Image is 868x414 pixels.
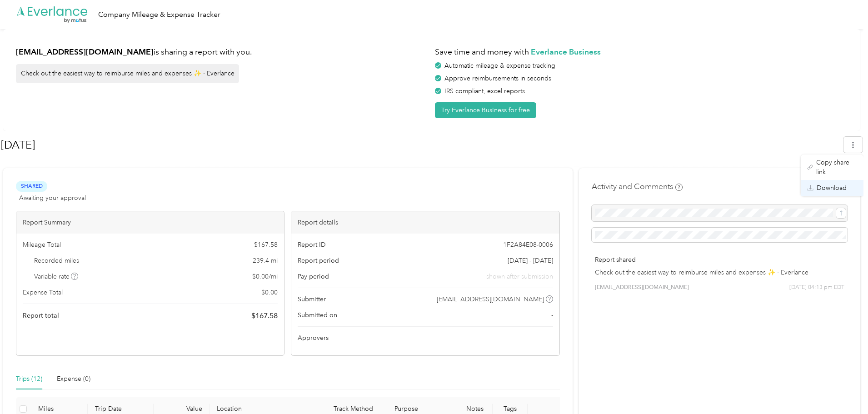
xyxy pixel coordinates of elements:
[298,333,329,343] span: Approvers
[252,272,278,281] span: $ 0.00 / mi
[34,256,79,265] span: Recorded miles
[57,374,90,384] div: Expense (0)
[19,193,86,203] span: Awaiting your approval
[16,211,284,234] div: Report Summary
[508,256,553,265] span: [DATE] - [DATE]
[253,256,278,265] span: 239.4 mi
[251,310,278,321] span: $ 167.58
[437,294,544,304] span: [EMAIL_ADDRESS][DOMAIN_NAME]
[23,240,61,249] span: Mileage Total
[261,288,278,297] span: $ 0.00
[444,62,555,70] span: Automatic mileage & expense tracking
[435,46,848,58] h1: Save time and money with
[16,181,47,191] span: Shared
[595,284,689,292] span: [EMAIL_ADDRESS][DOMAIN_NAME]
[23,311,59,320] span: Report total
[789,284,844,292] span: [DATE] 04:13 pm EDT
[16,374,42,384] div: Trips (12)
[254,240,278,249] span: $ 167.58
[23,288,63,297] span: Expense Total
[298,272,329,281] span: Pay period
[98,9,220,20] div: Company Mileage & Expense Tracker
[486,272,553,281] span: shown after submission
[595,255,844,264] p: Report shared
[551,310,553,320] span: -
[1,134,837,156] h1: Sep 2025
[444,75,551,82] span: Approve reimbursements in seconds
[435,102,536,118] button: Try Everlance Business for free
[298,256,339,265] span: Report period
[291,211,559,234] div: Report details
[817,183,847,193] span: Download
[16,47,154,56] strong: [EMAIL_ADDRESS][DOMAIN_NAME]
[592,181,683,192] h4: Activity and Comments
[503,240,553,249] span: 1F2A84E08-0006
[298,310,337,320] span: Submitted on
[298,240,326,249] span: Report ID
[298,294,326,304] span: Submitter
[16,64,239,83] div: Check out the easiest way to reimburse miles and expenses ✨ - Everlance
[595,268,844,277] p: Check out the easiest way to reimburse miles and expenses ✨ - Everlance
[531,47,601,56] strong: Everlance Business
[16,46,429,58] h1: is sharing a report with you.
[34,272,79,281] span: Variable rate
[444,87,525,95] span: IRS compliant, excel reports
[816,158,857,177] span: Copy share link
